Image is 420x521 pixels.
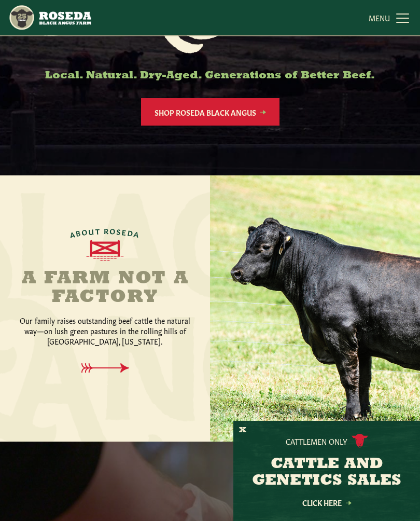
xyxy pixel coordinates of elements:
h3: CATTLE AND GENETICS SALES [246,456,407,489]
span: T [95,225,101,236]
img: cattle-icon.svg [352,434,368,448]
span: O [81,226,90,238]
p: Cattlemen Only [286,436,347,446]
span: U [88,226,95,237]
a: Shop Roseda Black Angus [141,98,279,126]
span: S [117,226,123,237]
span: R [104,225,109,236]
button: X [239,425,246,436]
span: D [127,227,135,239]
img: https://roseda.com/wp-content/uploads/2021/05/roseda-25-header.png [8,4,91,31]
span: O [110,225,117,236]
span: A [69,228,77,240]
span: E [121,226,128,237]
span: A [133,228,142,240]
p: Our family raises outstanding beef cattle the natural way—on lush green pastures in the rolling h... [18,315,193,346]
div: ABOUT ROSEDA [68,225,141,240]
a: Click Here [280,499,373,506]
h2: A Farm Not a Factory [18,269,193,307]
h6: Local. Natural. Dry-Aged. Generations of Better Beef. [21,70,399,81]
span: B [75,227,82,239]
span: MENU [369,12,390,23]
